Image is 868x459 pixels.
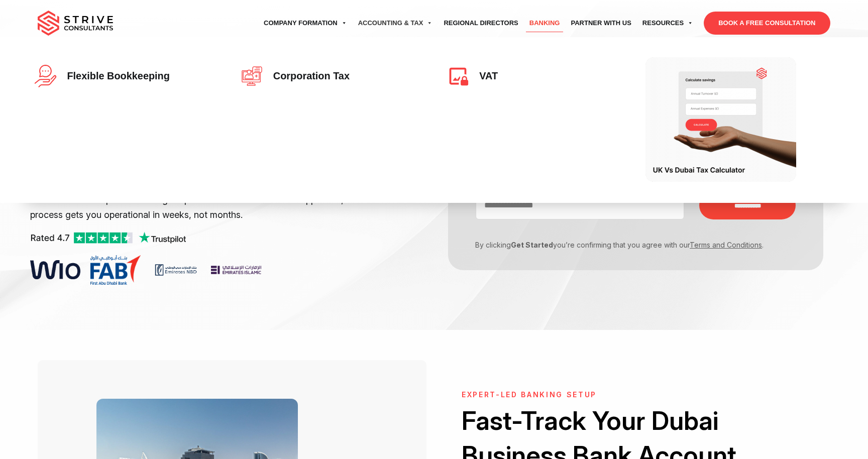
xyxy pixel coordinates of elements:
a: BOOK A FREE CONSULTATION [704,12,830,35]
span: Corporation Tax [268,71,350,82]
img: main-logo.svg [38,11,113,36]
a: Banking [524,9,566,37]
img: Tax Calculator [645,57,796,182]
img: v1 [30,260,80,279]
a: Resources [637,9,699,37]
strong: Get Started [511,241,553,249]
p: We make UAE corporate banking simple. From documentation to approvals, our process gets you opera... [30,192,377,222]
h6: Expert-led banking setup [462,391,810,399]
a: Flexible Bookkeeping [34,65,215,87]
p: By clicking you’re confirming that you agree with our . [468,240,788,250]
span: VAT [474,71,498,82]
a: Partner with Us [565,9,636,37]
span: Flexible Bookkeeping [62,71,169,82]
a: Corporation Tax [241,65,421,87]
a: Accounting & Tax [353,9,439,37]
img: v3 [90,255,141,285]
img: v4 [211,266,261,274]
a: Company Formation [258,9,353,37]
img: v2 [151,261,201,280]
a: VAT [447,65,627,87]
a: Regional Directors [438,9,523,37]
a: Terms and Conditions [690,241,762,249]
